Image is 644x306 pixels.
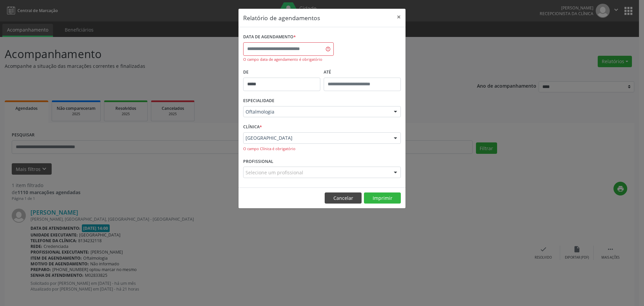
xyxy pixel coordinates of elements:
[325,192,362,204] button: Cancelar
[246,135,387,141] span: [GEOGRAPHIC_DATA]
[243,122,262,132] label: CLÍNICA
[324,67,401,78] label: ATÉ
[392,9,406,25] button: Close
[243,146,401,152] div: O campo Clínica é obrigatório
[246,108,387,115] span: Oftalmologia
[243,57,334,62] div: O campo data de agendamento é obrigatório
[243,32,296,42] label: DATA DE AGENDAMENTO
[364,192,401,204] button: Imprimir
[243,156,273,167] label: PROFISSIONAL
[243,13,320,22] h5: Relatório de agendamentos
[246,169,303,176] span: Selecione um profissional
[243,67,320,78] label: De
[243,96,274,106] label: ESPECIALIDADE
